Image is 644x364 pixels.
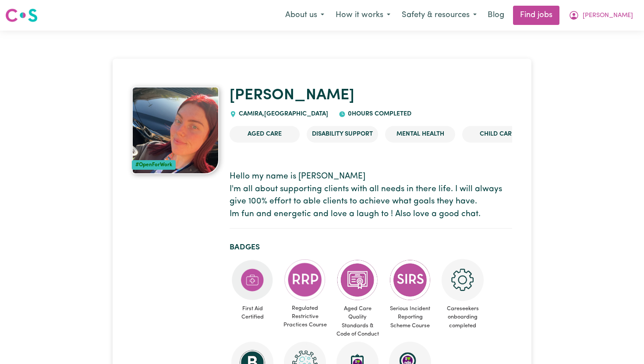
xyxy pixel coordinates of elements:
a: Find jobs [513,6,559,25]
span: [PERSON_NAME] [583,11,633,21]
span: CAMIRA , [GEOGRAPHIC_DATA] [237,111,328,117]
img: Care and support worker has completed First Aid Certification [231,259,273,301]
a: [PERSON_NAME] [230,88,354,103]
span: Careseekers onboarding completed [440,301,485,333]
img: CS Academy: Regulated Restrictive Practices course completed [284,259,326,301]
div: #OpenForWork [132,160,176,170]
h2: Badges [230,243,512,252]
button: About us [280,6,330,24]
li: Mental Health [385,126,455,143]
img: Careseekers logo [5,7,38,23]
span: First Aid Certified [230,301,275,325]
span: Regulated Restrictive Practices Course [282,301,328,333]
li: Aged Care [230,126,300,143]
span: Serious Incident Reporting Scheme Course [387,301,433,333]
a: Careseekers logo [5,5,38,25]
span: Aged Care Quality Standards & Code of Conduct [335,301,380,342]
button: Safety & resources [396,6,482,24]
span: 0 hours completed [346,111,411,117]
img: CS Academy: Serious Incident Reporting Scheme course completed [389,259,431,301]
a: Taylor-Rose's profile picture'#OpenForWork [132,87,219,174]
a: Blog [482,6,510,25]
button: How it works [330,6,396,24]
img: Taylor-Rose [132,87,219,174]
img: CS Academy: Careseekers Onboarding course completed [442,259,484,301]
p: Hello my name is [PERSON_NAME] I'm all about supporting clients with all needs in there life. I w... [230,171,512,221]
button: My Account [563,6,639,24]
li: Child care [462,126,532,143]
img: CS Academy: Aged Care Quality Standards & Code of Conduct course completed [336,259,379,301]
li: Disability Support [307,126,378,143]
